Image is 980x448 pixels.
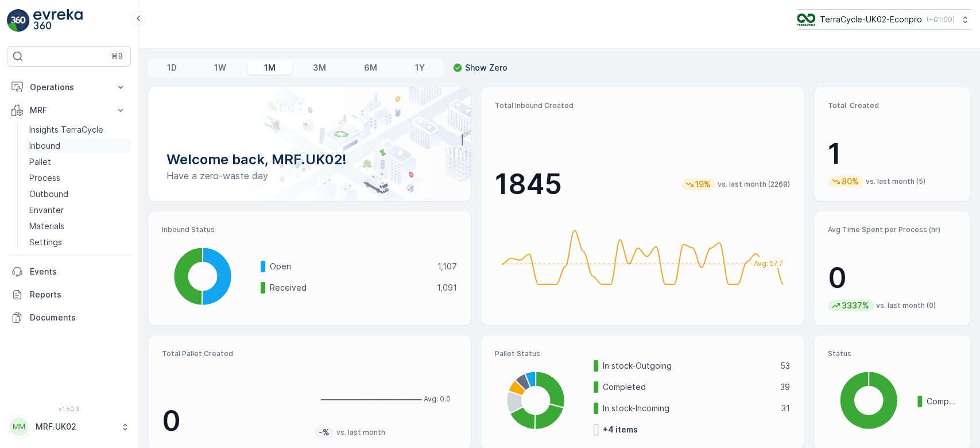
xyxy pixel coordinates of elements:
[33,9,83,32] img: logo_light-DOdMpM7g.png
[162,349,305,358] p: Total Pallet Created
[797,13,815,26] img: terracycle_logo_wKaHoWT.png
[797,9,971,30] button: TerraCycle-UK02-Econpro(+01:00)
[166,150,452,169] p: Welcome back, MRF.UK02!
[780,360,790,372] p: 53
[415,62,424,74] p: 1Y
[29,124,103,136] p: Insights TerraCycle
[7,260,131,283] a: Events
[162,404,305,438] p: 0
[10,418,28,436] div: MM
[7,405,131,412] span: v 1.50.3
[25,154,131,170] a: Pallet
[29,221,64,232] p: Materials
[437,261,457,272] p: 1,107
[495,349,790,358] p: Pallet Status
[29,188,68,200] p: Outbound
[214,62,226,74] p: 1W
[495,167,562,202] p: 1845
[336,428,385,437] p: vs. last month
[7,76,131,99] button: Operations
[29,172,60,184] p: Process
[30,289,126,300] p: Reports
[264,62,276,74] p: 1M
[828,137,956,171] p: 1
[270,261,430,272] p: Open
[603,381,773,393] p: Completed
[437,282,457,293] p: 1,091
[840,300,870,311] p: 3337%
[166,169,452,183] p: Have a zero-waste day
[317,427,331,438] p: -%
[364,62,377,74] p: 6M
[840,176,860,187] p: 80%
[718,180,790,189] p: vs. last month (2268)
[111,52,123,61] p: ⌘B
[7,9,30,32] img: logo
[29,156,51,168] p: Pallet
[694,179,712,190] p: 19%
[29,204,64,216] p: Envanter
[29,140,60,152] p: Inbound
[25,186,131,202] a: Outbound
[828,225,956,234] p: Avg Time Spent per Process (hr)
[603,360,773,372] p: In stock-Outgoing
[603,424,638,435] p: + 4 items
[25,138,131,154] a: Inbound
[270,282,429,293] p: Received
[7,283,131,306] a: Reports
[30,312,126,323] p: Documents
[25,122,131,138] a: Insights TerraCycle
[30,82,108,93] p: Operations
[7,306,131,329] a: Documents
[313,62,326,74] p: 3M
[820,14,922,25] p: TerraCycle-UK02-Econpro
[781,403,790,414] p: 31
[29,237,62,248] p: Settings
[866,177,925,186] p: vs. last month (5)
[167,62,177,74] p: 1D
[162,225,457,234] p: Inbound Status
[25,218,131,234] a: Materials
[36,421,115,432] p: MRF.UK02
[495,101,790,110] p: Total Inbound Created
[876,301,936,310] p: vs. last month (0)
[828,101,956,110] p: Total Created
[30,105,108,116] p: MRF
[828,349,956,358] p: Status
[7,99,131,122] button: MRF
[465,62,508,74] p: Show Zero
[603,403,774,414] p: In stock-Incoming
[30,266,126,277] p: Events
[927,15,955,24] p: ( +01:00 )
[780,381,790,393] p: 39
[927,396,956,407] p: Completed
[25,234,131,250] a: Settings
[7,415,131,439] button: MMMRF.UK02
[25,170,131,186] a: Process
[25,202,131,218] a: Envanter
[828,261,956,295] p: 0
